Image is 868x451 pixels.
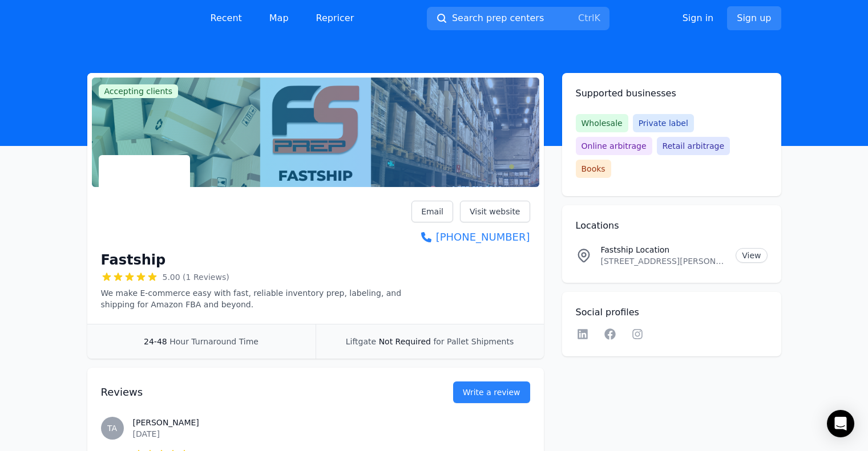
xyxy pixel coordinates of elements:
[601,244,727,255] p: Fastship Location
[576,160,611,178] span: Books
[101,384,417,400] h2: Reviews
[260,7,298,30] a: Map
[201,7,251,30] a: Recent
[411,201,453,222] a: Email
[133,429,160,438] time: [DATE]
[633,114,694,132] span: Private label
[411,229,530,245] a: [PHONE_NUMBER]
[576,114,628,132] span: Wholesale
[307,7,364,30] a: Repricer
[576,306,768,319] h2: Social profiles
[453,381,530,403] a: Write a review
[578,13,594,23] kbd: Ctrl
[427,7,609,30] button: Search prep centersCtrlK
[144,337,167,346] span: 24-48
[736,248,767,263] a: View
[99,84,179,98] span: Accepting clients
[379,337,431,346] span: Not Required
[101,287,412,310] p: We make E-commerce easy with fast, reliable inventory prep, labeling, and shipping for Amazon FBA...
[452,11,544,25] span: Search prep centers
[87,10,179,26] img: PrepCenter
[576,137,652,155] span: Online arbitrage
[601,255,727,267] p: [STREET_ADDRESS][PERSON_NAME]
[827,410,854,437] div: Open Intercom Messenger
[460,201,530,222] a: Visit website
[727,6,781,30] a: Sign up
[101,251,166,269] h1: Fastship
[576,87,768,100] h2: Supported businesses
[169,337,259,346] span: Hour Turnaround Time
[657,137,730,155] span: Retail arbitrage
[576,219,768,233] h2: Locations
[163,271,229,283] span: 5.00 (1 Reviews)
[133,417,530,428] h3: [PERSON_NAME]
[346,337,376,346] span: Liftgate
[683,11,714,25] a: Sign in
[594,13,600,23] kbd: K
[101,157,188,244] img: Fastship
[107,424,117,432] span: TA
[433,337,514,346] span: for Pallet Shipments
